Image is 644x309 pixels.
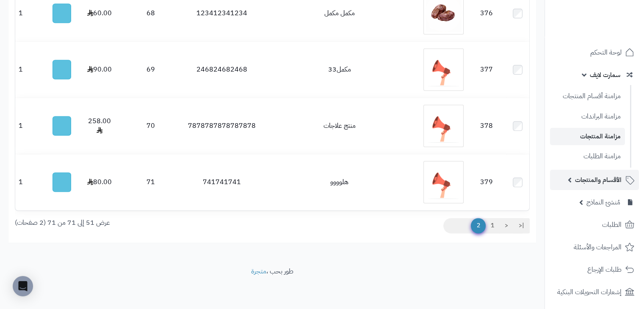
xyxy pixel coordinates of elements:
td: 741741741 [185,154,259,210]
a: لوحة التحكم [550,42,639,63]
td: 246824682468 [185,41,259,97]
div: عرض 51 إلى 71 من 71 (2 صفحات) [8,218,272,228]
td: 258.00 [83,98,117,154]
td: 71 [117,154,185,210]
td: 378 [467,98,506,154]
td: منتج علاجات [259,98,420,154]
a: مزامنة الطلبات [550,147,625,166]
a: المراجعات والأسئلة [550,237,639,257]
img: logo-2.png [586,20,636,38]
td: 7878787878787878 [185,98,259,154]
span: لوحة التحكم [590,47,622,58]
span: الأقسام والمنتجات [575,174,622,186]
a: طلبات الإرجاع [550,259,639,280]
span: 2 [471,218,486,233]
a: < [499,218,514,233]
img: هلوووو [423,161,464,203]
td: 70 [117,98,185,154]
a: |< [513,218,530,233]
td: 1 [15,41,41,97]
td: 377 [467,41,506,97]
td: مكمل33 [259,41,420,97]
a: مزامنة المنتجات [550,128,625,145]
img: منتج علاجات [423,105,464,147]
td: 1 [15,98,41,154]
a: الطلبات [550,215,639,235]
a: مزامنة البراندات [550,108,625,126]
img: مكمل33 [423,48,464,91]
td: 69 [117,41,185,97]
span: طلبات الإرجاع [587,264,622,276]
a: 1 [485,218,500,233]
td: 1 [15,154,41,210]
span: سمارت لايف [590,69,620,81]
td: هلوووو [259,154,420,210]
span: المراجعات والأسئلة [574,241,622,253]
a: متجرة [251,266,266,276]
span: الطلبات [602,219,622,231]
a: مزامنة أقسام المنتجات [550,87,625,105]
span: مُنشئ النماذج [586,196,620,208]
td: 80.00 [83,154,117,210]
div: Open Intercom Messenger [13,276,33,296]
td: 379 [467,154,506,210]
span: إشعارات التحويلات البنكية [557,286,622,298]
td: 90.00 [83,41,117,97]
a: إشعارات التحويلات البنكية [550,282,639,302]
